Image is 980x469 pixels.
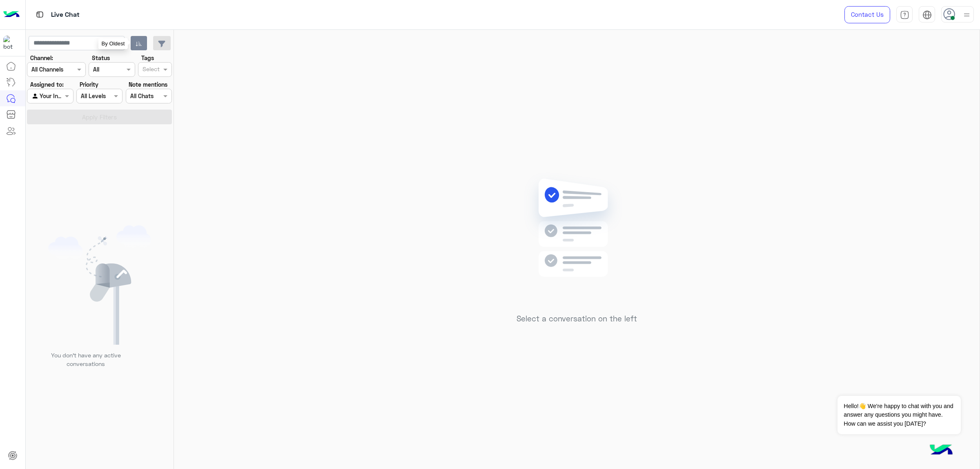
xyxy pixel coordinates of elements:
div: Select [141,65,160,75]
span: search [109,38,119,48]
label: Assigned to: [30,80,64,89]
label: Priority [80,80,98,89]
label: Channel: [30,54,53,62]
img: Logo [3,6,20,23]
a: Contact Us [844,6,890,23]
span: Hello!👋 We're happy to chat with you and answer any questions you might have. How can we assist y... [837,396,960,434]
p: Live Chat [51,9,80,20]
p: You don’t have any active conversations [45,351,127,368]
label: Tags [141,54,154,62]
img: tab [35,9,45,20]
img: tab [922,10,932,20]
button: search [105,36,125,54]
img: empty users [48,225,151,345]
img: no messages [518,172,636,308]
img: 1403182699927242 [3,36,18,50]
label: Note mentions [129,80,167,89]
img: tab [900,10,909,20]
button: Apply Filters [27,110,172,124]
label: Status [92,54,110,62]
img: hulul-logo.png [927,436,955,465]
a: tab [896,6,913,23]
img: profile [962,10,972,20]
h5: Select a conversation on the left [517,314,637,323]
